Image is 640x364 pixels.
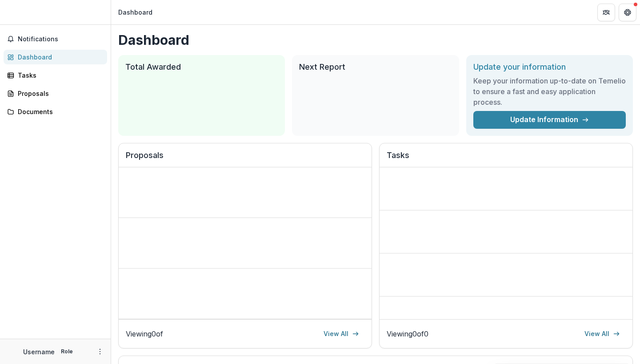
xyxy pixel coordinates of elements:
[18,52,100,62] div: Dashboard
[4,68,107,83] a: Tasks
[18,107,100,116] div: Documents
[318,327,364,341] a: View All
[473,62,626,72] h2: Update your information
[58,348,76,356] p: Role
[18,89,100,98] div: Proposals
[473,75,626,107] h3: Keep your information up-to-date on Temelio to ensure a fast and easy application process.
[4,86,107,101] a: Proposals
[118,32,633,48] h1: Dashboard
[4,50,107,64] a: Dashboard
[18,71,100,80] div: Tasks
[597,4,615,21] button: Partners
[579,327,625,341] a: View All
[125,62,278,72] h2: Total Awarded
[4,104,107,119] a: Documents
[299,62,452,72] h2: Next Report
[95,346,105,357] button: More
[387,328,428,339] p: Viewing 0 of 0
[115,6,156,19] nav: breadcrumb
[619,4,636,21] button: Get Help
[18,36,104,43] span: Notifications
[126,328,163,339] p: Viewing 0 of
[118,8,152,17] div: Dashboard
[126,150,364,167] h2: Proposals
[387,150,625,167] h2: Tasks
[473,111,626,129] a: Update Information
[23,347,55,356] p: Username
[4,32,107,46] button: Notifications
